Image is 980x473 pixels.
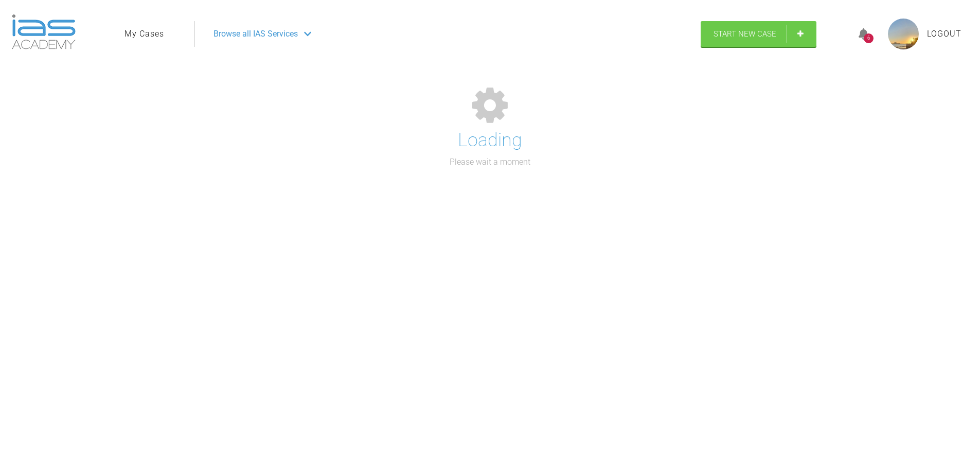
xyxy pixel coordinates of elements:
[927,27,961,41] a: Logout
[124,27,164,41] a: My Cases
[714,29,776,39] span: Start New Case
[213,27,298,41] span: Browse all IAS Services
[12,14,76,49] img: logo-light.3e3ef733.png
[888,19,919,49] img: profile.png
[864,33,874,43] div: 6
[450,155,530,169] p: Please wait a moment
[458,126,522,155] h1: Loading
[701,21,816,47] a: Start New Case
